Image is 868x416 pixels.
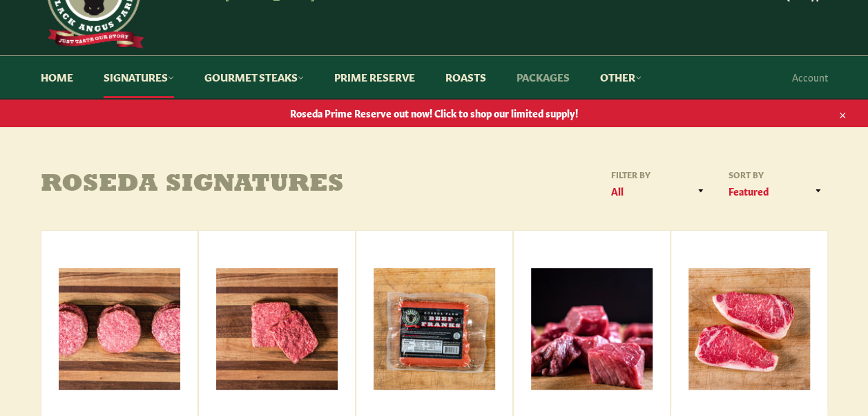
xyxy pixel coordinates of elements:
label: Filter by [607,169,711,180]
a: Prime Reserve [320,56,429,98]
img: Ground Beef Block [216,268,338,390]
a: Gourmet Steaks [191,56,318,98]
a: Other [586,56,655,98]
a: Signatures [90,56,188,98]
a: Home [27,56,87,98]
img: New York Strip [688,268,810,390]
a: Packages [503,56,584,98]
label: Sort by [724,169,828,180]
img: Beef Cubes [531,268,653,390]
img: All Beef Hot Dog Pack [374,268,495,390]
a: Account [785,57,835,97]
a: Roasts [432,56,500,98]
img: Signature Dry-Aged Burger Pack [59,268,180,390]
h1: Roseda Signatures [41,171,434,199]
